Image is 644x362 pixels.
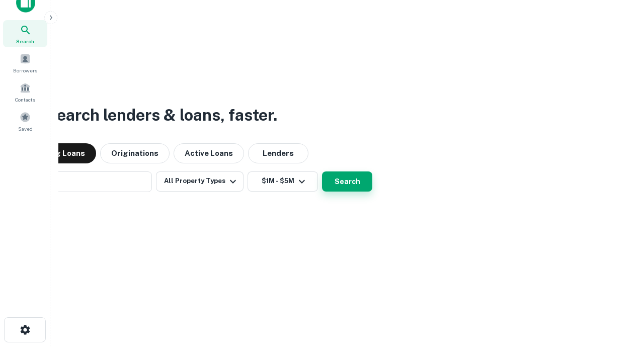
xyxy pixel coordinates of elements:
[248,143,308,163] button: Lenders
[46,103,277,127] h3: Search lenders & loans, faster.
[18,125,33,133] span: Saved
[15,96,35,104] span: Contacts
[3,108,47,135] a: Saved
[3,78,47,106] a: Contacts
[322,171,372,192] button: Search
[174,143,244,163] button: Active Loans
[100,143,170,163] button: Originations
[13,66,37,74] span: Borrowers
[248,171,318,192] button: $1M - $5M
[156,171,244,192] button: All Property Types
[3,20,47,47] a: Search
[3,49,47,76] a: Borrowers
[594,282,644,330] iframe: Chat Widget
[16,37,34,45] span: Search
